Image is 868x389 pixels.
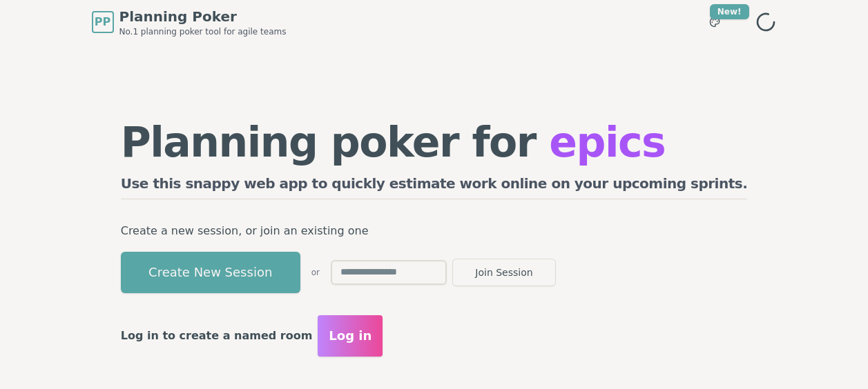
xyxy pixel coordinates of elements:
[452,259,556,286] button: Join Session
[121,174,748,199] h2: Use this snappy web app to quickly estimate work online on your upcoming sprints.
[318,315,383,357] button: Log in
[329,326,372,346] span: Log in
[121,252,300,293] button: Create New Session
[92,7,287,37] a: PPPlanning PokerNo.1 planning poker tool for agile teams
[549,118,665,166] span: epics
[119,26,287,37] span: No.1 planning poker tool for agile teams
[119,7,287,26] span: Planning Poker
[311,267,320,278] span: or
[710,4,749,19] div: New!
[121,221,748,241] p: Create a new session, or join an existing one
[121,121,748,163] h1: Planning poker for
[702,10,727,34] button: New!
[95,14,110,30] span: PP
[121,326,313,346] p: Log in to create a named room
